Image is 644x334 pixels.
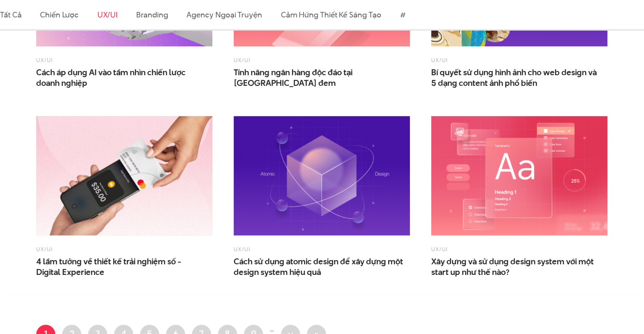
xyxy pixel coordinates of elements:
span: start up như thế nào? [431,267,509,277]
a: Tính năng ngân hàng độc đáo tại [GEOGRAPHIC_DATA] đem [234,67,404,88]
a: UX/UI [97,9,118,20]
span: 4 lầm tưởng về thiết kế trải nghiệm số - [36,256,206,277]
span: Xây dựng và sử dụng design system với một [431,256,601,277]
img: Xây dựng và sử dụng design system với một start up như thế nào? [431,116,607,236]
span: Cách sử dụng atomic design để xây dựng một [234,256,404,277]
span: 5 dạng content ảnh phổ biến [431,78,537,88]
a: UX/UI [234,56,250,64]
span: design system hiệu quả [234,267,321,277]
img: Cách sử dụng atomic design để xây dựng một design system hiệu quả [234,116,410,236]
a: Bí quyết sử dụng hình ảnh cho web design và5 dạng content ảnh phổ biến [431,67,601,88]
a: Chiến lược [40,9,78,20]
a: UX/UI [431,245,448,253]
a: Agency ngoại truyện [186,9,262,20]
a: Xây dựng và sử dụng design system với mộtstart up như thế nào? [431,256,601,277]
a: 4 lầm tưởng về thiết kế trải nghiệm số -Digital Experience [36,256,206,277]
img: 4 lầm tưởng về thiết kế trải nghiệm số - Digital Experience [36,116,212,236]
a: Cách áp dụng AI vào tầm nhìn chiến lượcdoanh nghiệp [36,67,206,88]
span: Cách áp dụng AI vào tầm nhìn chiến lược [36,67,206,88]
a: UX/UI [36,56,53,64]
span: Digital Experience [36,267,104,277]
a: UX/UI [36,245,53,253]
a: # [400,9,405,20]
a: UX/UI [234,245,250,253]
span: Bí quyết sử dụng hình ảnh cho web design và [431,67,601,88]
a: Cách sử dụng atomic design để xây dựng mộtdesign system hiệu quả [234,256,404,277]
a: Branding [136,9,168,20]
span: doanh nghiệp [36,78,87,88]
a: Cảm hứng thiết kế sáng tạo [281,9,381,20]
li: … [270,325,274,334]
a: UX/UI [431,56,448,64]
